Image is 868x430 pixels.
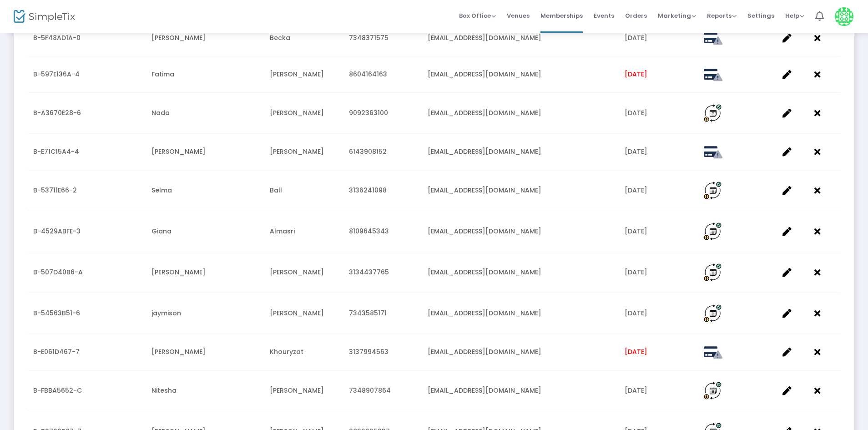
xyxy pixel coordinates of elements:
span: 9/16/2025 [625,33,647,42]
span: Hodge [270,147,324,156]
span: selmaljeti@gmail.com [428,186,541,195]
span: Memberships [540,4,583,27]
span: Box Office [459,11,496,20]
span: ntauqeer18@gmail.com [428,386,541,395]
img: Recurring Membership Payment Icon [704,104,722,122]
img: Recurring Membership Payment Icon [704,382,722,400]
span: Nada [151,108,170,117]
span: Khouryzat [270,347,303,356]
span: B-597E136A-4 [33,70,80,79]
span: 9/19/2025 [625,108,647,117]
span: 8109645343 [349,227,389,236]
span: 6143908152 [349,147,387,156]
span: 10/9/2025 [625,309,647,318]
span: Mahmoud [270,108,324,117]
span: Settings [747,4,774,27]
span: Batoul [151,268,206,277]
span: B-E061D467-7 [33,347,80,356]
span: nada.mahmoud17@gmail.com [428,108,541,117]
span: B-E71C15A4-4 [33,147,79,156]
span: Events [594,4,614,27]
span: Fatima [151,70,174,79]
span: jaymison [151,309,181,318]
img: Recurring Membership Payment Icon [704,223,722,240]
img: Recurring Membership Payment Icon [704,263,722,281]
span: khouryzatd@yahoo.com [428,347,541,356]
span: berrymuffins@gmail.com [428,147,541,156]
span: 10/3/2025 [625,227,647,236]
span: B-507D40B6-A [33,268,83,277]
span: batoulsobh@gmail.com [428,268,541,277]
span: Reports [707,11,737,20]
span: kellihrig@gmail.com [428,309,541,318]
span: Becka [270,33,290,42]
span: Venues [507,4,530,27]
span: 10/6/2025 [625,268,647,277]
span: Ball [270,186,282,195]
span: 3137994563 [349,347,389,356]
span: 9/26/2025 [625,147,647,156]
span: Help [785,11,804,20]
span: B-5F48AD1A-0 [33,33,81,42]
span: 9/28/2025 [625,186,647,195]
span: tala_mylove@live.com [428,70,541,79]
span: Almasri [270,227,295,236]
span: Marketing [658,11,696,20]
span: 9/19/2025 [625,386,647,395]
span: 7343585171 [349,309,387,318]
span: 9092363100 [349,108,388,117]
span: 3136241098 [349,186,387,195]
span: Brooke [151,33,206,42]
span: B-4529ABFE-3 [33,227,81,236]
span: 3134437765 [349,268,389,277]
span: jiana.almasri@gmail.com [428,227,541,236]
span: Donya [151,347,206,356]
img: Recurring Membership Payment Icon [704,182,722,199]
span: B-A3670E28-6 [33,108,81,117]
span: B-53711E66-2 [33,186,77,195]
span: 9/8/2025 [625,347,647,356]
span: B-54563B51-6 [33,309,80,318]
span: Nitesha [151,386,177,395]
span: 5/16/2025 [625,70,647,79]
span: Sobh [270,268,324,277]
span: B-FBBA5652-C [33,386,82,395]
span: 7348371575 [349,33,389,42]
span: ihrig [270,309,324,318]
span: Lisa [151,147,206,156]
span: Selma [151,186,172,195]
span: khalid [270,386,324,395]
span: brooke.noble95@gmail.com [428,33,541,42]
span: 7348907864 [349,386,391,395]
span: 8604164163 [349,70,387,79]
span: Abdallah [270,70,324,79]
img: Recurring Membership Payment Icon [704,304,722,322]
span: Orders [625,4,647,27]
span: Giana [151,227,172,236]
